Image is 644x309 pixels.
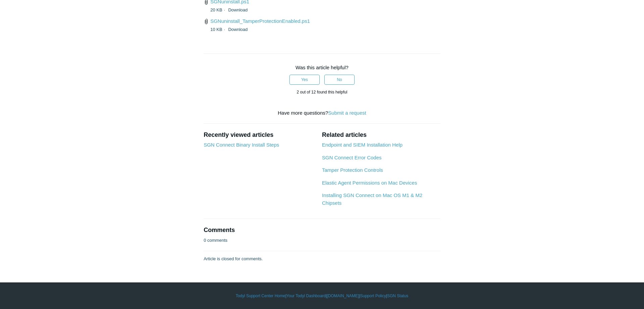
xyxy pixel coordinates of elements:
[322,130,440,140] h2: Related articles
[228,7,248,12] a: Download
[127,293,517,299] div: | | | |
[289,75,320,85] button: This article was helpful
[322,180,417,186] a: Elastic Agent Permissions on Mac Devices
[360,293,386,299] a: Support Policy
[210,27,227,32] span: 10 KB
[328,110,366,116] a: Submit a request
[204,237,227,244] p: 0 comments
[322,142,402,148] a: Endpoint and SIEM Installation Help
[322,155,382,160] a: SGN Connect Error Codes
[228,27,248,32] a: Download
[236,293,285,299] a: Todyl Support Center Home
[210,18,310,24] a: SGNuninstall_TamperProtectionEnabled.ps1
[204,226,440,235] h2: Comments
[387,293,408,299] a: SGN Status
[324,75,355,85] button: This article was not helpful
[286,293,326,299] a: Your Todyl Dashboard
[204,109,440,117] div: Have more questions?
[322,167,383,173] a: Tamper Protection Controls
[204,130,315,140] h2: Recently viewed articles
[327,293,359,299] a: [DOMAIN_NAME]
[204,142,279,148] a: SGN Connect Binary Install Steps
[297,90,347,94] span: 2 out of 12 found this helpful
[322,192,422,206] a: Installing SGN Connect on Mac OS M1 & M2 Chipsets
[296,65,348,70] span: Was this article helpful?
[210,7,227,12] span: 20 KB
[204,256,263,262] p: Article is closed for comments.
